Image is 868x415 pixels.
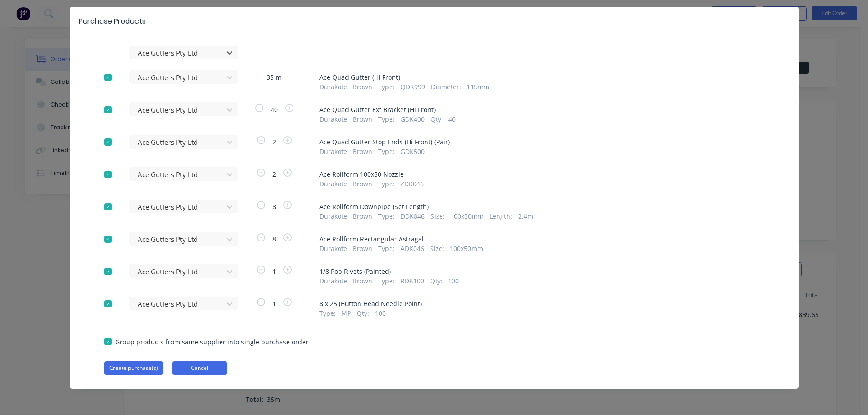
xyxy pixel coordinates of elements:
span: Type : [378,276,395,286]
span: Size : [431,211,445,221]
span: Type : [378,211,395,221]
span: Durakote [319,276,347,286]
span: Durakote [319,211,347,221]
span: Qty : [430,276,442,286]
span: RDK100 [401,276,424,286]
span: GDK400 [401,114,425,124]
span: Type : [378,114,395,124]
span: Brown [353,211,372,221]
span: Ace Quad Gutter (Hi Front) [319,72,764,82]
span: ZDK046 [401,179,424,189]
span: 1/8 Pop Rivets (Painted) [319,266,764,276]
span: Type : [319,308,336,318]
span: Type : [378,147,395,156]
span: 8 [267,202,282,211]
span: Type : [378,244,395,253]
span: Brown [353,244,372,253]
span: Ace Rollform 100x50 Nozzle [319,169,764,179]
span: 2 [267,137,282,147]
span: Brown [353,147,372,156]
span: Qty : [357,308,369,318]
span: Type : [378,82,395,92]
span: 8 x 25 (Button Head Needle Point) [319,299,764,308]
span: 100x50mm [450,244,483,253]
div: Purchase Products [79,16,146,27]
span: 8 [267,234,282,244]
span: Group products from same supplier into single purchase order [115,337,308,347]
span: Qty : [431,114,443,124]
span: 1 [267,266,282,276]
span: 100 [448,276,459,286]
span: Brown [353,82,372,92]
span: Ace Quad Gutter Stop Ends (Hi Front) (Pair) [319,137,764,147]
span: Length : [489,211,512,221]
span: 1 [267,299,282,308]
span: 40 [265,105,283,114]
span: 115mm [467,82,489,92]
span: Brown [353,114,372,124]
span: QDK999 [401,82,425,92]
span: Brown [353,179,372,189]
span: Ace Rollform Downpipe (Set Length) [319,202,764,211]
span: Diameter : [431,82,461,92]
span: Ace Quad Gutter Ext Bracket (Hi Front) [319,105,764,114]
span: Type : [378,179,395,189]
span: Durakote [319,114,347,124]
span: Size : [430,244,444,253]
span: GDK500 [401,147,425,156]
span: 100 [375,308,386,318]
span: Ace Rollform Rectangular Astragal [319,234,764,244]
span: ADK046 [401,244,424,253]
span: Durakote [319,244,347,253]
span: 100x50mm [450,211,483,221]
span: 40 [448,114,456,124]
span: DDK846 [401,211,425,221]
span: Brown [353,276,372,286]
span: 2.4m [518,211,533,221]
span: Durakote [319,147,347,156]
span: MP [341,308,351,318]
span: Durakote [319,82,347,92]
span: Durakote [319,179,347,189]
button: Create purchase(s) [104,361,163,375]
span: 2 [267,169,282,179]
button: Cancel [172,361,227,375]
span: 35 m [261,72,287,82]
